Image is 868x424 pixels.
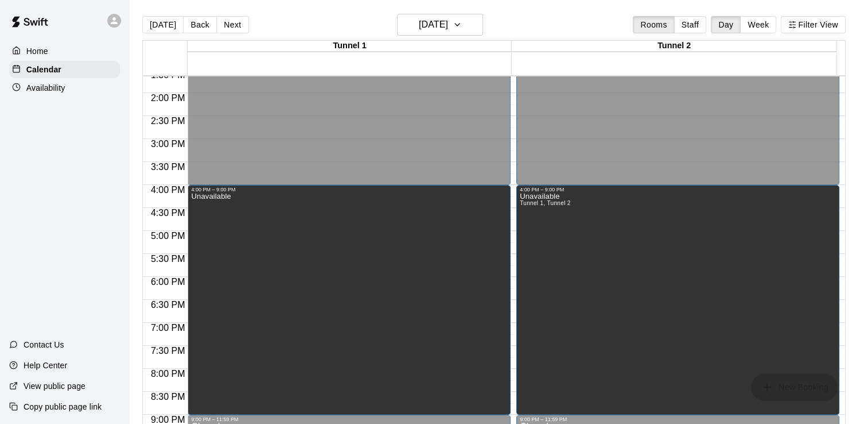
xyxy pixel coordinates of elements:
[751,381,838,391] span: You don't have the permission to add bookings
[188,185,511,415] div: 4:00 PM – 9:00 PM: Unavailable
[520,417,570,422] div: 9:00 PM – 11:59 PM
[520,187,567,192] div: 4:00 PM – 9:00 PM
[142,16,184,33] button: [DATE]
[148,346,188,356] span: 7:30 PM
[148,254,188,264] span: 5:30 PM
[148,369,188,379] span: 8:00 PM
[26,45,48,57] p: Home
[781,16,845,33] button: Filter View
[148,185,188,195] span: 4:00 PM
[24,380,85,392] p: View public page
[419,17,448,33] h6: [DATE]
[24,360,67,371] p: Help Center
[216,16,248,33] button: Next
[9,43,120,60] a: Home
[520,200,570,206] span: Tunnel 1, Tunnel 2
[188,41,512,52] div: Tunnel 1
[9,61,120,78] a: Calendar
[24,339,64,350] p: Contact Us
[148,323,188,333] span: 7:00 PM
[740,16,776,33] button: Week
[674,16,707,33] button: Staff
[148,162,188,172] span: 3:30 PM
[397,14,483,36] button: [DATE]
[191,417,241,422] div: 9:00 PM – 11:59 PM
[183,16,217,33] button: Back
[148,139,188,149] span: 3:00 PM
[516,185,839,415] div: 4:00 PM – 9:00 PM: Unavailable
[26,64,61,75] p: Calendar
[24,401,102,413] p: Copy public page link
[26,82,65,94] p: Availability
[512,41,836,52] div: Tunnel 2
[711,16,741,33] button: Day
[633,16,674,33] button: Rooms
[148,116,188,126] span: 2:30 PM
[148,231,188,241] span: 5:00 PM
[148,277,188,287] span: 6:00 PM
[148,208,188,218] span: 4:30 PM
[148,93,188,103] span: 2:00 PM
[148,300,188,310] span: 6:30 PM
[9,79,120,97] a: Availability
[191,187,238,192] div: 4:00 PM – 9:00 PM
[148,392,188,402] span: 8:30 PM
